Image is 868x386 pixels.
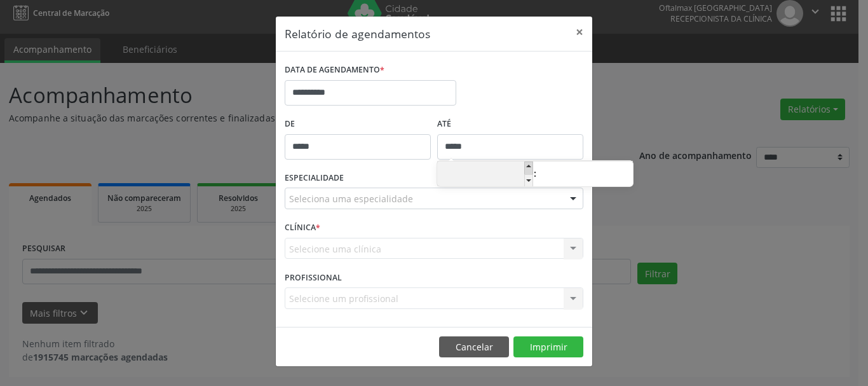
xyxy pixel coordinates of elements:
[537,162,633,188] input: Minute
[285,218,320,238] label: CLÍNICA
[437,162,533,188] input: Hour
[289,192,413,205] span: Seleciona uma especialidade
[285,114,431,134] label: De
[533,161,537,186] span: :
[437,114,583,134] label: ATÉ
[285,268,342,287] label: PROFISSIONAL
[285,25,430,42] h5: Relatório de agendamentos
[285,60,384,80] label: DATA DE AGENDAMENTO
[439,336,509,358] button: Cancelar
[285,169,344,188] label: ESPECIALIDADE
[513,336,583,358] button: Imprimir
[567,17,592,48] button: Close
